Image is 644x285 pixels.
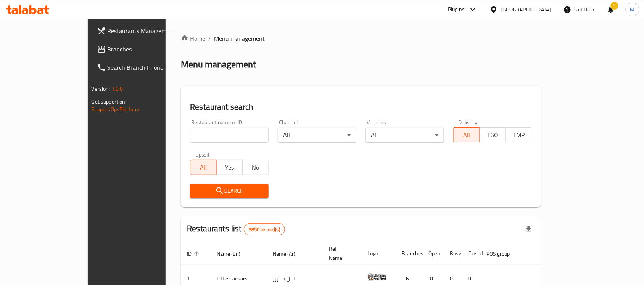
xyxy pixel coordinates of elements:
[91,58,195,77] a: Search Branch Phone
[214,34,265,43] span: Menu management
[453,127,480,142] button: All
[365,128,444,143] div: All
[246,162,266,173] span: No
[483,130,503,141] span: TGO
[217,249,250,258] span: Name (En)
[396,242,422,265] th: Branches
[244,223,285,235] div: Total records count
[448,5,465,14] div: Plugins
[92,84,110,94] span: Version:
[190,160,216,175] button: All
[92,97,127,107] span: Get support on:
[108,63,189,72] span: Search Branch Phone
[92,104,140,114] a: Support.OpsPlatform
[520,220,538,239] div: Export file
[193,162,213,173] span: All
[361,242,396,265] th: Logo
[457,130,477,141] span: All
[108,45,189,54] span: Branches
[462,242,480,265] th: Closed
[190,184,269,198] button: Search
[278,128,356,143] div: All
[111,84,123,94] span: 1.0.0
[195,152,209,157] label: Upsell
[187,223,285,235] h2: Restaurants list
[216,160,243,175] button: Yes
[273,249,305,258] span: Name (Ar)
[91,22,195,40] a: Restaurants Management
[91,40,195,58] a: Branches
[187,249,201,258] span: ID
[220,162,240,173] span: Yes
[244,226,285,233] span: 9850 record(s)
[181,58,256,70] h2: Menu management
[422,242,444,265] th: Open
[509,130,529,141] span: TMP
[108,26,189,35] span: Restaurants Management
[506,127,532,142] button: TMP
[486,249,520,258] span: POS group
[444,242,462,265] th: Busy
[480,127,506,142] button: TGO
[190,101,532,113] h2: Restaurant search
[630,5,635,14] span: M
[329,244,352,263] span: Ref. Name
[181,34,541,43] nav: breadcrumb
[501,5,551,14] div: [GEOGRAPHIC_DATA]
[459,120,478,125] label: Delivery
[242,160,269,175] button: No
[208,34,211,43] li: /
[190,128,269,143] input: Search for restaurant name or ID..
[196,186,262,196] span: Search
